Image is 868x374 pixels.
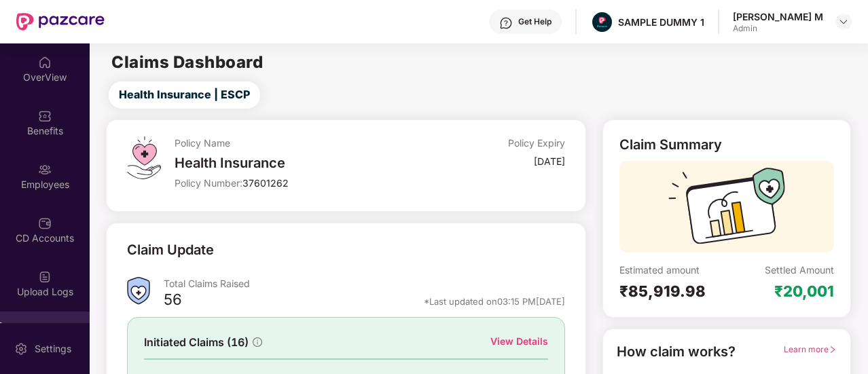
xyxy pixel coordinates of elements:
div: ₹85,919.98 [619,282,727,301]
img: svg+xml;base64,PHN2ZyBpZD0iRHJvcGRvd24tMzJ4MzIiIHhtbG5zPSJodHRwOi8vd3d3LnczLm9yZy8yMDAwL3N2ZyIgd2... [838,16,849,27]
img: svg+xml;base64,PHN2ZyBpZD0iRW1wbG95ZWVzIiB4bWxucz0iaHR0cDovL3d3dy53My5vcmcvMjAwMC9zdmciIHdpZHRoPS... [38,163,52,176]
img: New Pazcare Logo [16,13,105,31]
div: Health Insurance [175,155,435,171]
div: *Last updated on 03:15 PM[DATE] [424,295,565,307]
span: 37601262 [242,177,289,189]
div: 56 [164,290,182,313]
div: ₹20,001 [774,282,834,301]
img: svg+xml;base64,PHN2ZyB4bWxucz0iaHR0cDovL3d3dy53My5vcmcvMjAwMC9zdmciIHdpZHRoPSI0OS4zMiIgaGVpZ2h0PS... [127,136,160,179]
span: Health Insurance | ESCP [119,86,250,103]
img: svg+xml;base64,PHN2ZyBpZD0iSGVscC0zMngzMiIgeG1sbnM9Imh0dHA6Ly93d3cudzMub3JnLzIwMDAvc3ZnIiB3aWR0aD... [499,16,513,30]
div: Policy Number: [175,176,435,189]
div: [DATE] [534,155,565,168]
img: svg+xml;base64,PHN2ZyBpZD0iSG9tZSIgeG1sbnM9Imh0dHA6Ly93d3cudzMub3JnLzIwMDAvc3ZnIiB3aWR0aD0iMjAiIG... [38,56,52,69]
img: Pazcare_Alternative_logo-01-01.png [592,12,612,32]
div: Get Help [518,16,551,27]
div: SAMPLE DUMMY 1 [618,16,704,29]
span: Learn more [784,344,837,354]
div: Total Claims Raised [164,277,565,290]
div: [PERSON_NAME] M [733,10,823,23]
button: Health Insurance | ESCP [109,81,260,109]
span: Initiated Claims (16) [144,334,249,351]
span: right [829,345,837,354]
div: Settled Amount [765,263,834,276]
img: svg+xml;base64,PHN2ZyBpZD0iQ0RfQWNjb3VudHMiIGRhdGEtbmFtZT0iQ0QgQWNjb3VudHMiIHhtbG5zPSJodHRwOi8vd3... [38,217,52,230]
img: svg+xml;base64,PHN2ZyBpZD0iVXBsb2FkX0xvZ3MiIGRhdGEtbmFtZT0iVXBsb2FkIExvZ3MiIHhtbG5zPSJodHRwOi8vd3... [38,270,52,284]
div: Policy Name [175,136,435,149]
div: How claim works? [617,341,736,362]
img: svg+xml;base64,PHN2ZyBpZD0iQmVuZWZpdHMiIHhtbG5zPSJodHRwOi8vd3d3LnczLm9yZy8yMDAwL3N2ZyIgd2lkdGg9Ij... [38,109,52,123]
img: svg+xml;base64,PHN2ZyB3aWR0aD0iMTcyIiBoZWlnaHQ9IjExMyIgdmlld0JveD0iMCAwIDE3MiAxMTMiIGZpbGw9Im5vbm... [668,168,785,253]
span: info-circle [253,337,262,347]
div: Admin [733,23,823,34]
div: Claim Summary [619,136,722,153]
img: ClaimsSummaryIcon [127,277,150,305]
div: Estimated amount [619,263,727,276]
div: Claim Update [127,240,214,261]
div: Policy Expiry [508,136,565,149]
h2: Claims Dashboard [111,54,263,71]
div: Settings [31,342,75,356]
div: View Details [490,334,548,349]
img: svg+xml;base64,PHN2ZyBpZD0iU2V0dGluZy0yMHgyMCIgeG1sbnM9Imh0dHA6Ly93d3cudzMub3JnLzIwMDAvc3ZnIiB3aW... [14,342,28,356]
